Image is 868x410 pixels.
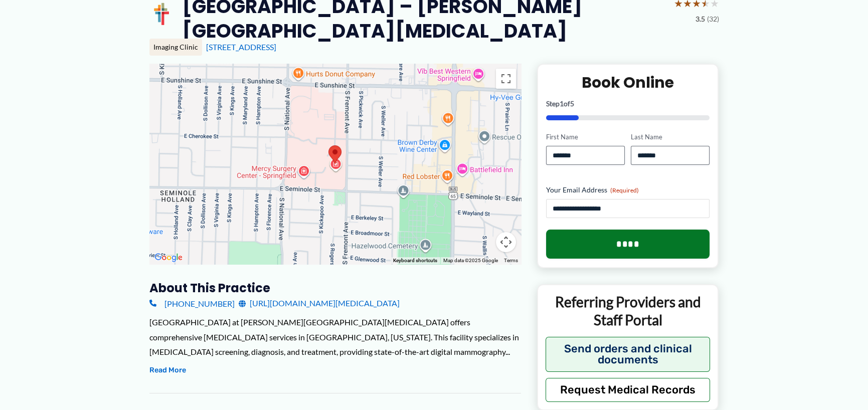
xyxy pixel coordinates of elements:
h3: About this practice [149,280,521,296]
a: [STREET_ADDRESS] [206,42,276,52]
button: Read More [149,364,186,376]
div: Imaging Clinic [149,39,202,56]
img: Google [152,251,185,264]
p: Referring Providers and Staff Portal [546,293,711,329]
span: (Required) [610,186,639,194]
button: Map camera controls [496,232,516,252]
span: Map data ©2025 Google [443,258,498,263]
span: 1 [560,99,564,108]
label: Your Email Address [546,185,710,195]
a: [URL][DOMAIN_NAME][MEDICAL_DATA] [239,296,400,311]
div: [GEOGRAPHIC_DATA] at [PERSON_NAME][GEOGRAPHIC_DATA][MEDICAL_DATA] offers comprehensive [MEDICAL_D... [149,315,521,359]
label: Last Name [631,132,710,142]
span: 3.5 [696,13,705,26]
button: Toggle fullscreen view [496,69,516,89]
span: 5 [570,99,574,108]
a: [PHONE_NUMBER] [149,296,235,311]
a: Terms (opens in new tab) [504,258,518,263]
span: (32) [707,13,719,26]
button: Request Medical Records [546,378,711,402]
p: Step of [546,100,710,107]
a: Open this area in Google Maps (opens a new window) [152,251,185,264]
label: First Name [546,132,625,142]
button: Keyboard shortcuts [393,257,437,264]
h2: Book Online [546,73,710,92]
button: Send orders and clinical documents [546,337,711,372]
